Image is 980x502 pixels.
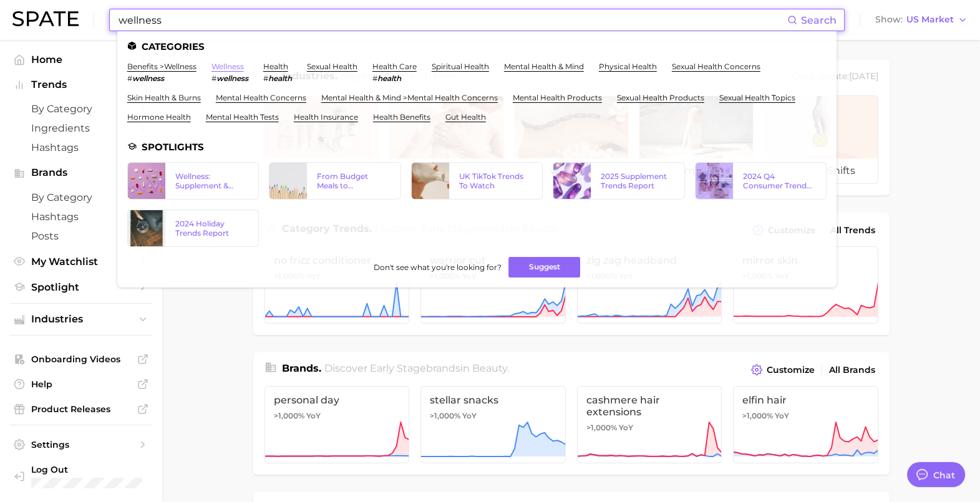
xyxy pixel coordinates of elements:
a: personal day>1,000% YoY [264,386,410,463]
button: Suggest [508,257,580,278]
a: UK TikTok Trends To Watch [411,162,543,200]
span: Show [875,16,903,23]
a: Wellness: Supplement & Ingestible Trends Report [127,162,259,200]
a: wellness [211,62,244,71]
button: ShowUS Market [872,12,971,28]
a: Posts [10,226,152,246]
a: skin health & burns [127,93,201,102]
em: wellness [132,74,164,83]
span: Customize [767,365,815,375]
a: benefits >wellness [127,62,196,71]
span: YoY [619,423,633,433]
span: personal day [274,394,400,406]
div: 2024 Holiday Trends Report [175,219,248,238]
div: Wellness: Supplement & Ingestible Trends Report [175,171,248,190]
button: Trends [10,75,152,94]
span: US Market [906,16,954,23]
span: Help [31,379,131,390]
span: >1,000% [586,423,617,432]
a: Help [10,375,152,393]
span: elfin hair [742,394,869,406]
a: health [263,62,288,71]
a: health care [372,62,417,71]
span: >1,000% [274,411,304,420]
a: Ingredients [10,118,152,138]
a: 2024 Holiday Trends Report [127,210,259,247]
span: Home [31,54,131,65]
a: sexual health products [617,93,704,102]
span: Settings [31,439,131,450]
span: Hashtags [31,211,131,223]
span: Spotlight [31,281,131,293]
a: mental health & mind >mental health concerns [321,93,498,102]
a: health insurance [294,112,358,122]
span: All Brands [829,365,875,375]
span: beauty [472,362,507,374]
a: spiritual health [432,62,489,71]
button: Industries [10,310,152,329]
span: >1,000% [742,411,773,420]
a: cashmere hair extensions>1,000% YoY [577,386,722,463]
a: Hashtags [10,138,152,157]
a: mental health concerns [216,93,306,102]
span: Don't see what you're looking for? [373,263,501,272]
span: Brands . [282,362,321,374]
a: Hashtags [10,207,152,226]
a: by Category [10,99,152,118]
a: Onboarding Videos [10,350,152,369]
a: sexual health topics [719,93,795,102]
span: Discover Early Stage brands in . [324,362,509,374]
a: 2025 Supplement Trends Report [553,162,684,200]
img: SPATE [12,11,79,26]
span: stellar snacks [430,394,556,406]
a: sexual health [307,62,357,71]
a: All Brands [826,362,878,379]
span: Log Out [31,464,147,475]
span: # [263,74,268,83]
a: 2024 Q4 Consumer Trend Highlights (TikTok) [695,162,827,200]
span: Search [801,14,837,26]
a: elfin hair>1,000% YoY [733,386,878,463]
a: Settings [10,435,152,454]
a: From Budget Meals to Functional Snacks: Food & Beverage Trends Shaping Consumer Behavior This Sch... [269,162,400,200]
a: My Watchlist [10,252,152,271]
a: stellar snacks>1,000% YoY [420,386,566,463]
li: Categories [127,41,827,52]
span: by Category [31,103,131,115]
a: health benefits [373,112,430,122]
span: Product Releases [31,403,131,415]
span: cashmere hair extensions [586,394,713,418]
a: mental health products [513,93,602,102]
div: 2024 Q4 Consumer Trend Highlights (TikTok) [743,171,816,190]
span: by Category [31,191,131,203]
div: UK TikTok Trends To Watch [459,171,532,190]
em: health [377,74,401,83]
span: Industries [31,314,131,325]
a: gut health [445,112,486,122]
span: My Watchlist [31,256,131,268]
span: Brands [31,167,131,178]
button: Customize [748,361,817,379]
span: Trends [31,79,131,90]
button: Brands [10,163,152,182]
span: >1,000% [430,411,460,420]
span: # [127,74,132,83]
div: From Budget Meals to Functional Snacks: Food & Beverage Trends Shaping Consumer Behavior This Sch... [317,171,390,190]
a: hormone health [127,112,191,122]
div: 2025 Supplement Trends Report [601,171,674,190]
span: YoY [775,411,789,421]
span: YoY [306,411,321,421]
li: Spotlights [127,142,827,152]
span: All Trends [830,225,875,236]
em: health [268,74,292,83]
a: All Trends [827,222,878,239]
em: wellness [216,74,248,83]
a: Product Releases [10,400,152,418]
a: Home [10,50,152,69]
a: Spotlight [10,278,152,297]
a: mental health & mind [504,62,584,71]
input: Search here for a brand, industry, or ingredient [117,9,787,31]
a: sexual health concerns [672,62,760,71]
span: YoY [462,411,477,421]
span: # [372,74,377,83]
